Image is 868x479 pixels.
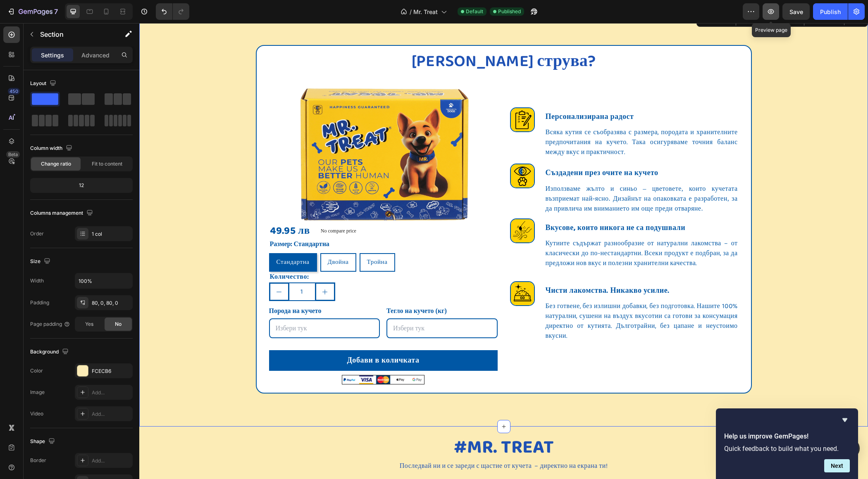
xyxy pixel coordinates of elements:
[156,3,189,20] div: Undo/Redo
[30,78,58,89] div: Layout
[30,277,44,285] div: Width
[92,368,131,375] div: FCECB6
[3,3,62,20] button: 7
[30,256,52,267] div: Size
[137,234,170,244] span: Стандартна
[406,104,599,134] p: Всяка кутия се съобразява с размера, породата и хранителните предпочитания на кучето. Така осигур...
[92,160,122,168] span: Fit to content
[6,151,20,158] div: Beta
[406,145,599,156] p: Създадени през очите на кучето
[92,389,131,396] div: Add...
[247,295,358,315] input: Избери тук
[30,367,43,375] div: Color
[85,320,93,328] span: Yes
[130,295,241,315] input: Избери тук
[130,216,191,227] legend: Размер: Стандартна
[92,410,131,418] div: Add...
[30,299,49,306] div: Padding
[115,320,122,328] span: No
[92,230,131,238] div: 1 col
[371,140,396,165] img: Създадени през очите на кучето
[30,208,95,219] div: Columns management
[130,283,241,293] label: Порода на кучето
[30,410,43,417] div: Video
[139,23,868,479] iframe: Design area
[30,436,57,447] div: Shape
[724,432,850,441] h2: Help us improve GemPages!
[498,8,521,15] span: Published
[824,459,850,472] button: Next question
[724,415,850,472] div: Help us improve GemPages!
[207,332,280,342] div: Добави в количката
[406,199,599,211] p: Вкусове, които никога не са подушвали
[130,200,172,216] div: 49.95 лв
[782,3,810,20] button: Save
[181,205,217,210] p: No compare price
[8,88,20,95] div: 450
[30,230,44,237] div: Order
[41,51,64,59] p: Settings
[466,8,483,15] span: Default
[30,320,70,328] div: Page padding
[371,195,396,220] img: Вкусове, които никога не са подушвали
[92,299,131,307] div: 80, 0, 80, 0
[260,438,469,448] span: Последвай ни и се зареди с щастие от кучета – директно на екрана ти!
[410,7,412,16] span: /
[32,180,131,191] div: 12
[54,7,58,17] p: 7
[81,51,110,59] p: Advanced
[724,445,850,453] p: Quick feedback to build what you need.
[131,249,170,259] span: Количество:
[315,409,415,439] span: #Mr. treat
[789,8,803,15] span: Save
[41,160,71,168] span: Change ratio
[203,352,285,361] img: Начини на плащане
[406,88,599,100] p: Персонализирана радост
[40,29,108,39] p: Section
[30,457,46,464] div: Border
[371,258,396,283] img: Чисти лакомства. Никакво усилие.
[30,346,70,358] div: Background
[840,415,850,425] button: Hide survey
[92,457,131,465] div: Add...
[30,143,74,154] div: Column width
[371,84,396,109] img: Персонализирана радост
[406,262,599,273] p: Чисти лакомства. Никакво усилие.
[75,273,132,288] input: Auto
[413,7,438,16] span: Mr. Treat
[30,389,45,396] div: Image
[188,234,210,244] span: Двойна
[813,3,848,20] button: Publish
[228,234,248,244] span: Тройна
[406,161,599,190] p: Използваме жълто и синьо – цветовете, които кучетата възприемат най-ясно. Дизайнът на опаковката ...
[406,278,599,318] p: Без готвене, без излишни добавки, без подготовка. Нашите 100% натурални, сушени на въздух вкусоти...
[820,7,841,16] div: Publish
[406,216,599,245] p: Кутиите съдържат разнообразие от натурални лакомства – от класически до по-нестандартни. Всеки пр...
[176,260,195,277] button: increment
[247,283,358,293] label: Тегло на кучето (кг)
[130,327,358,347] button: Добави в количката
[153,38,335,220] img: Mr. Treat кутия без фон, показаната е предната част на продукта
[131,260,149,277] button: decrement
[149,260,176,277] input: quantity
